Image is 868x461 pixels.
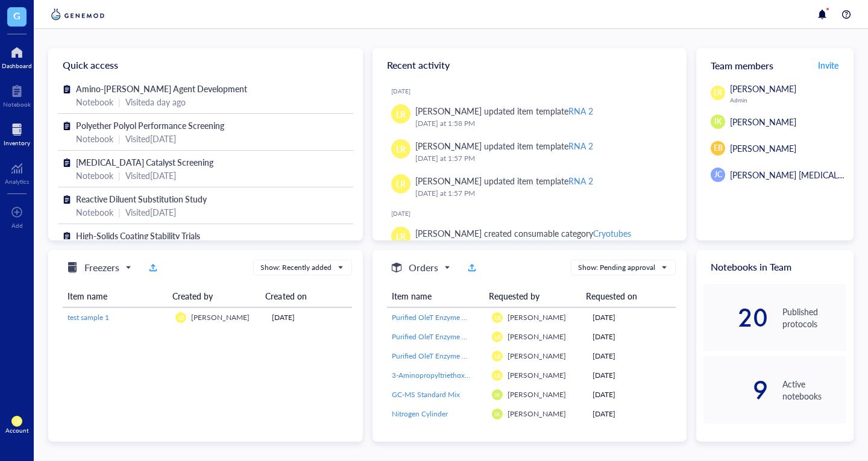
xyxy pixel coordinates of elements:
[2,62,32,69] div: Dashboard
[118,132,121,145] div: |
[392,389,483,400] a: GC-MS Standard Mix
[76,156,213,168] span: [MEDICAL_DATA] Catalyst Screening
[68,312,166,323] a: test sample 1
[382,134,678,169] a: LR[PERSON_NAME] updated item templateRNA 2[DATE] at 1:57 PM
[714,143,723,154] span: EB
[730,116,796,128] span: [PERSON_NAME]
[593,312,671,323] div: [DATE]
[118,95,121,108] div: |
[782,306,846,330] div: Published protocols
[730,169,865,181] span: [PERSON_NAME] [MEDICAL_DATA]
[125,205,176,219] div: Visited [DATE]
[84,260,119,275] h5: Freezers
[568,175,593,187] div: RNA 2
[696,48,854,82] div: Team members
[191,312,250,322] span: [PERSON_NAME]
[11,222,23,229] div: Add
[415,152,668,165] div: [DATE] at 1:57 PM
[703,380,767,400] div: 9
[392,312,566,322] span: Purified OleT Enzyme Aliquot - Cytochrome P450 OleT
[396,177,406,190] span: LR
[4,139,30,146] div: Inventory
[76,230,200,242] span: High-Solids Coating Stability Trials
[396,142,406,155] span: LR
[178,314,184,321] span: LR
[392,389,460,400] span: GC-MS Standard Mix
[494,372,500,378] span: LR
[125,169,176,182] div: Visited [DATE]
[508,312,566,322] span: [PERSON_NAME]
[415,187,668,199] div: [DATE] at 1:57 PM
[76,119,224,131] span: Polyether Polyol Performance Screening
[3,101,31,108] div: Notebook
[391,87,678,95] div: [DATE]
[508,331,566,342] span: [PERSON_NAME]
[76,205,113,219] div: Notebook
[392,370,483,381] a: 3-Aminopropyltriethoxysilane (APTES)
[415,104,593,118] div: [PERSON_NAME] updated item template
[392,409,448,419] span: Nitrogen Cylinder
[392,351,483,362] a: Purified OleT Enzyme Aliquot
[494,353,500,359] span: LR
[2,43,32,69] a: Dashboard
[818,59,838,71] span: Invite
[581,285,667,307] th: Requested on
[76,169,113,182] div: Notebook
[593,409,671,419] div: [DATE]
[168,285,261,307] th: Created by
[382,169,678,204] a: LR[PERSON_NAME] updated item templateRNA 2[DATE] at 1:57 PM
[272,312,347,323] div: [DATE]
[260,285,342,307] th: Created on
[260,262,332,273] div: Show: Recently added
[568,105,593,117] div: RNA 2
[392,409,483,419] a: Nitrogen Cylinder
[714,87,722,98] span: LR
[593,370,671,381] div: [DATE]
[5,158,29,185] a: Analytics
[68,312,109,322] span: test sample 1
[5,178,29,185] div: Analytics
[415,118,668,130] div: [DATE] at 1:58 PM
[392,312,483,323] a: Purified OleT Enzyme Aliquot - Cytochrome P450 OleT
[392,331,483,342] a: Purified OleT Enzyme Aliquot - Cytochrome P450 OleT
[494,410,500,418] span: IK
[494,333,500,340] span: LR
[118,205,121,219] div: |
[508,409,566,419] span: [PERSON_NAME]
[48,48,363,82] div: Quick access
[817,55,839,75] a: Invite
[63,285,168,307] th: Item name
[494,391,500,398] span: IK
[782,378,846,402] div: Active notebooks
[730,96,846,104] div: Admin
[5,427,29,434] div: Account
[387,285,484,307] th: Item name
[484,285,581,307] th: Requested by
[76,95,113,108] div: Notebook
[392,351,485,361] span: Purified OleT Enzyme Aliquot
[578,262,655,273] div: Show: Pending approval
[392,331,566,342] span: Purified OleT Enzyme Aliquot - Cytochrome P450 OleT
[382,99,678,134] a: LR[PERSON_NAME] updated item templateRNA 2[DATE] at 1:58 PM
[494,314,500,321] span: LR
[4,120,30,146] a: Inventory
[593,331,671,342] div: [DATE]
[373,48,687,82] div: Recent activity
[415,139,593,152] div: [PERSON_NAME] updated item template
[696,250,854,284] div: Notebooks in Team
[13,8,20,23] span: G
[593,389,671,400] div: [DATE]
[409,260,438,275] h5: Orders
[730,142,796,154] span: [PERSON_NAME]
[125,95,186,108] div: Visited a day ago
[76,132,113,145] div: Notebook
[48,7,107,22] img: genemod-logo
[593,351,671,362] div: [DATE]
[396,107,406,121] span: LR
[415,174,593,187] div: [PERSON_NAME] updated item template
[508,389,566,400] span: [PERSON_NAME]
[3,81,31,108] a: Notebook
[508,351,566,361] span: [PERSON_NAME]
[714,169,722,180] span: JC
[703,308,767,327] div: 20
